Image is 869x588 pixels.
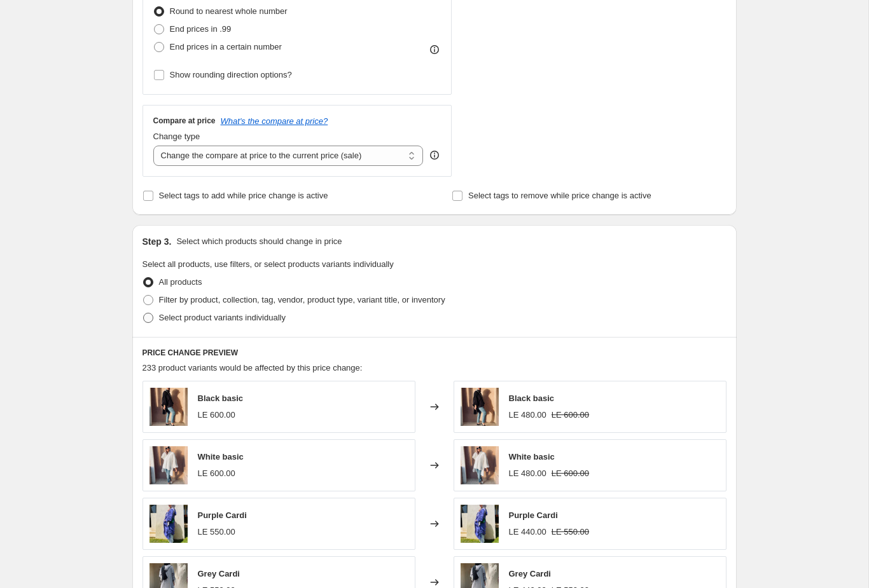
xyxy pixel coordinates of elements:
div: LE 550.00 [198,526,235,538]
p: Select which products should change in price [176,235,342,248]
img: 745B630E-E7C7-4C40-AF2B-9BB74AFF0052_80x.jpg [149,505,188,543]
span: Select product variants individually [159,313,286,322]
h6: PRICE CHANGE PREVIEW [143,348,726,358]
span: Grey Cardi [198,569,240,578]
img: 4AA5F648-601E-4C0A-9A4B-653533EA59D9_80x.jpg [461,388,499,426]
div: LE 480.00 [509,467,546,480]
img: 11C8BA9C-C72C-4F3B-B683-FDEBF8952B9D_80x.jpg [149,446,188,484]
span: Black basic [509,393,555,403]
img: 745B630E-E7C7-4C40-AF2B-9BB74AFF0052_80x.jpg [461,505,499,543]
span: Select tags to add while price change is active [159,191,328,200]
span: Filter by product, collection, tag, vendor, product type, variant title, or inventory [159,295,445,304]
span: Show rounding direction options? [170,70,292,79]
div: LE 600.00 [198,467,235,480]
span: Purple Cardi [509,510,558,520]
span: Select all products, use filters, or select products variants individually [143,259,394,269]
button: What's the compare at price? [221,116,328,126]
img: 4AA5F648-601E-4C0A-9A4B-653533EA59D9_80x.jpg [149,388,188,426]
span: White basic [198,452,244,462]
h3: Compare at price [153,116,216,126]
strike: LE 600.00 [552,409,589,421]
span: Black basic [198,393,244,403]
img: 11C8BA9C-C72C-4F3B-B683-FDEBF8952B9D_80x.jpg [461,446,499,484]
span: End prices in .99 [170,24,232,34]
span: Round to nearest whole number [170,6,288,16]
span: Grey Cardi [509,569,551,578]
strike: LE 600.00 [552,467,589,480]
span: 233 product variants would be affected by this price change: [143,363,363,373]
span: End prices in a certain number [170,42,282,51]
span: All products [159,277,202,287]
h2: Step 3. [143,235,172,248]
div: LE 480.00 [509,409,546,421]
span: White basic [509,452,555,462]
div: help [428,149,441,161]
div: LE 600.00 [198,409,235,421]
span: Select tags to remove while price change is active [468,191,651,200]
span: Change type [153,132,200,141]
div: LE 440.00 [509,526,546,538]
strike: LE 550.00 [552,526,589,538]
span: Purple Cardi [198,510,247,520]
